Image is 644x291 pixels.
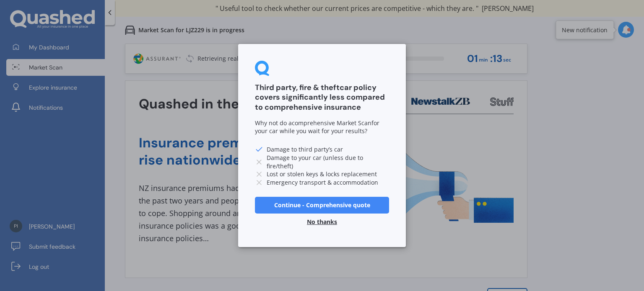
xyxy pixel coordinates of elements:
div: Why not do a for your car while you wait for your results? [255,119,389,135]
h3: Third party, fire & theft car policy covers significantly less compared to comprehensive insurance [255,83,389,112]
button: Continue - Comprehensive quote [255,197,389,214]
span: comprehensive Market Scan [292,119,371,127]
li: Damage to your car (unless due to fire/theft) [255,154,389,170]
li: Damage to third party’s car [255,145,389,154]
li: Emergency transport & accommodation [255,178,389,187]
li: Lost or stolen keys & locks replacement [255,170,389,178]
button: No thanks [302,214,342,230]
